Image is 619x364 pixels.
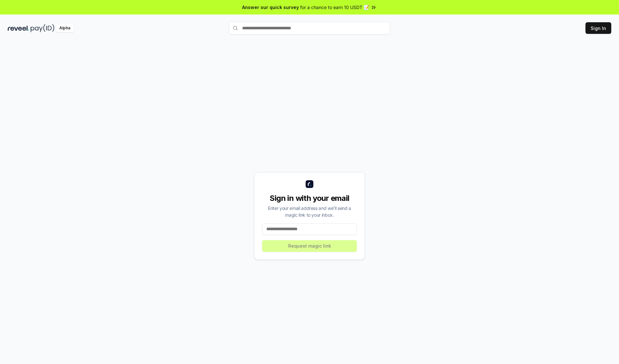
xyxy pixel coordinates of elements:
div: Alpha [56,24,74,32]
img: reveel_dark [8,24,29,32]
span: for a chance to earn 10 USDT 📝 [300,4,369,11]
span: Answer our quick survey [242,4,299,11]
img: pay_id [31,24,54,32]
div: Enter your email address and we’ll send a magic link to your inbox. [262,205,357,218]
img: logo_small [306,180,313,188]
button: Sign In [585,22,611,34]
div: Sign in with your email [262,193,357,203]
